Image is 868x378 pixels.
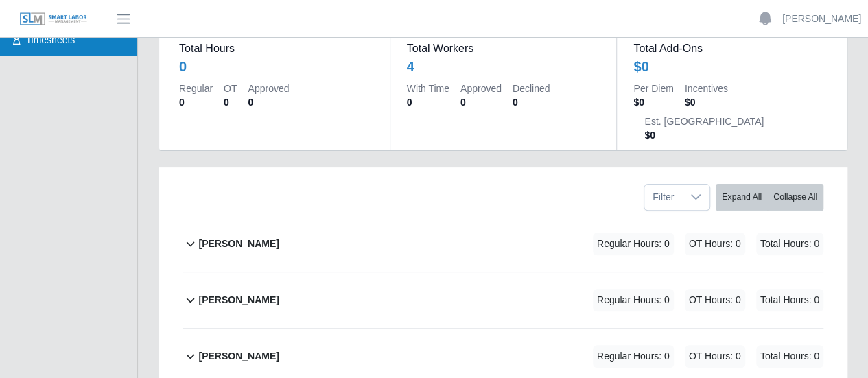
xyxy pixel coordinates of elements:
div: $0 [633,57,648,76]
b: [PERSON_NAME] [198,237,279,251]
dt: Est. [GEOGRAPHIC_DATA] [644,115,764,128]
button: Expand All [716,184,768,211]
dd: 0 [513,95,550,109]
span: Regular Hours: 0 [593,345,674,368]
dd: 0 [224,95,237,109]
span: Regular Hours: 0 [593,233,674,255]
dt: Approved [248,82,289,95]
dd: $0 [685,95,728,109]
span: OT Hours: 0 [685,345,745,368]
button: [PERSON_NAME] Regular Hours: 0 OT Hours: 0 Total Hours: 0 [183,216,823,272]
button: Collapse All [767,184,823,211]
dt: Approved [460,82,502,95]
dd: $0 [633,95,673,109]
button: [PERSON_NAME] Regular Hours: 0 OT Hours: 0 Total Hours: 0 [183,272,823,328]
b: [PERSON_NAME] [198,349,279,364]
div: 4 [407,57,414,76]
a: [PERSON_NAME] [782,12,861,26]
span: Regular Hours: 0 [593,289,674,311]
span: Total Hours: 0 [756,345,823,368]
dd: 0 [248,95,289,109]
dt: Total Add-Ons [633,40,827,57]
dd: 0 [179,95,213,109]
dt: Total Workers [407,40,600,57]
dd: $0 [644,128,764,142]
dt: OT [224,82,237,95]
b: [PERSON_NAME] [198,293,279,307]
dt: Total Hours [179,40,373,57]
dt: With Time [407,82,449,95]
span: Total Hours: 0 [756,289,823,311]
span: OT Hours: 0 [685,289,745,311]
span: OT Hours: 0 [685,233,745,255]
dd: 0 [460,95,502,109]
span: Total Hours: 0 [756,233,823,255]
dt: Declined [513,82,550,95]
dt: Per Diem [633,82,673,95]
dt: Regular [179,82,213,95]
span: Filter [644,185,682,210]
dt: Incentives [685,82,728,95]
div: bulk actions [716,184,823,211]
dd: 0 [407,95,449,109]
span: Timesheets [26,34,75,45]
div: 0 [179,57,187,76]
img: SLM Logo [19,12,88,27]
